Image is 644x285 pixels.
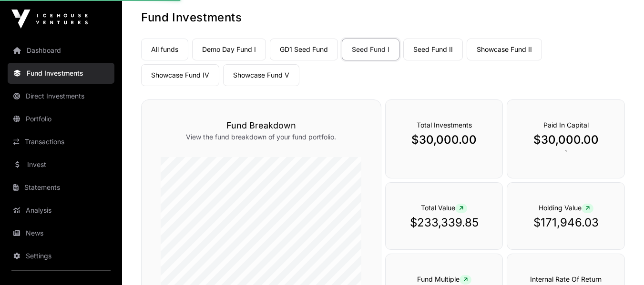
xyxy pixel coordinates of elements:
[8,131,114,152] a: Transactions
[141,64,219,86] a: Showcase Fund IV
[8,223,114,244] a: News
[342,39,399,60] a: Seed Fund I
[8,177,114,198] a: Statements
[421,204,467,212] span: Total Value
[8,40,114,61] a: Dashboard
[403,39,463,60] a: Seed Fund II
[467,39,542,60] a: Showcase Fund II
[8,154,114,175] a: Invest
[11,10,88,29] img: Icehouse Ventures Logo
[405,215,484,230] p: $233,339.85
[596,239,644,285] iframe: Chat Widget
[161,119,362,132] h3: Fund Breakdown
[161,132,362,142] p: View the fund breakdown of your fund portfolio.
[543,121,589,129] span: Paid In Capital
[223,64,299,86] a: Showcase Fund V
[417,275,471,283] span: Fund Multiple
[417,121,472,129] span: Total Investments
[539,204,593,212] span: Holding Value
[192,39,266,60] a: Demo Day Fund I
[270,39,338,60] a: GD1 Seed Fund
[141,39,188,60] a: All funds
[8,86,114,107] a: Direct Investments
[526,215,605,230] p: $171,946.03
[8,246,114,266] a: Settings
[405,132,484,147] p: $30,000.00
[8,200,114,221] a: Analysis
[141,10,625,25] h1: Fund Investments
[507,99,625,178] div: `
[8,108,114,129] a: Portfolio
[526,132,605,147] p: $30,000.00
[8,63,114,84] a: Fund Investments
